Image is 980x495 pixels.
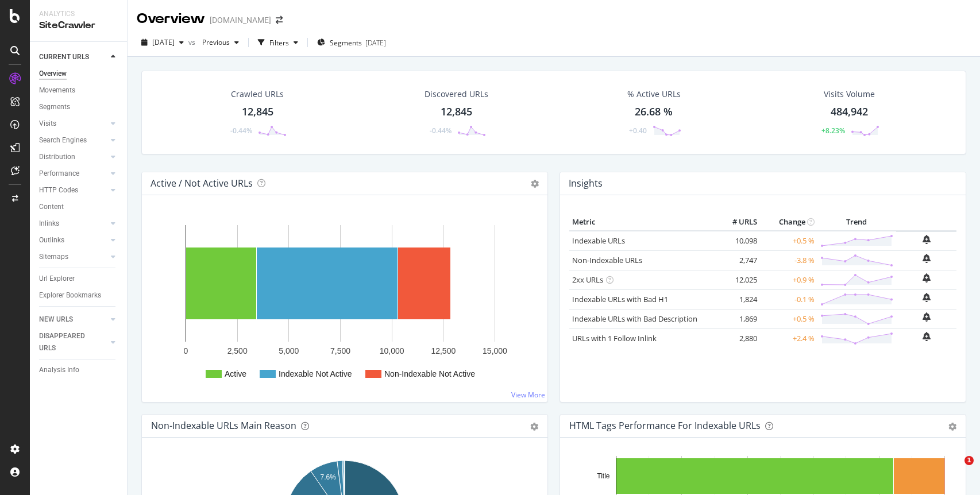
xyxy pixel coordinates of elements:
text: Non-Indexable Not Active [384,369,475,378]
button: [DATE] [137,33,188,52]
a: View More [511,390,545,400]
td: 2,747 [714,250,760,270]
text: 5,000 [279,346,299,355]
a: Content [39,201,119,213]
td: 1,824 [714,289,760,309]
td: 10,098 [714,231,760,251]
div: -0.44% [430,126,452,136]
a: CURRENT URLS [39,51,107,63]
a: DISAPPEARED URLS [39,330,107,354]
div: 12,845 [242,105,273,119]
td: +0.5 % [760,309,817,328]
div: Analytics [39,9,118,19]
div: arrow-right-arrow-left [276,16,283,24]
text: 10,000 [380,346,404,355]
a: Segments [39,101,119,113]
button: Segments[DATE] [312,33,391,52]
div: HTML Tags Performance for Indexable URLs [569,420,761,431]
div: bell-plus [923,332,931,341]
td: +0.5 % [760,231,817,251]
td: +2.4 % [760,328,817,348]
text: 7,500 [330,346,350,355]
svg: A chart. [151,214,538,393]
div: Inlinks [39,218,59,230]
th: Change [760,214,817,231]
div: Url Explorer [39,273,75,285]
div: Filters [269,38,289,48]
h4: Insights [569,176,603,191]
a: Indexable URLs [572,235,625,246]
th: Trend [817,214,896,231]
div: gear [948,423,956,431]
iframe: Intercom live chat [941,456,969,484]
div: Segments [39,101,70,113]
a: 2xx URLs [572,274,603,285]
div: Content [39,201,64,213]
div: Non-Indexable URLs Main Reason [151,420,296,431]
div: [DOMAIN_NAME] [210,14,271,26]
div: bell-plus [923,293,931,302]
td: -3.8 % [760,250,817,270]
div: [DATE] [365,38,386,48]
span: 1 [964,456,974,465]
div: +8.23% [821,126,845,136]
text: Indexable Not Active [279,369,352,378]
div: bell-plus [923,273,931,283]
a: Analysis Info [39,364,119,376]
a: HTTP Codes [39,184,107,196]
div: Outlinks [39,234,64,246]
div: gear [530,423,538,431]
div: 12,845 [441,105,472,119]
div: HTTP Codes [39,184,78,196]
td: 1,869 [714,309,760,328]
a: NEW URLS [39,314,107,326]
div: DISAPPEARED URLS [39,330,97,354]
a: Inlinks [39,218,107,230]
td: 12,025 [714,270,760,289]
a: Indexable URLs with Bad Description [572,314,697,324]
a: URLs with 1 Follow Inlink [572,333,657,343]
a: Visits [39,118,107,130]
a: Performance [39,168,107,180]
text: Active [225,369,246,378]
div: % Active URLs [627,88,681,100]
td: -0.1 % [760,289,817,309]
th: Metric [569,214,714,231]
text: 2,500 [227,346,248,355]
div: Visits [39,118,56,130]
div: SiteCrawler [39,19,118,32]
text: 7.6% [321,473,337,481]
div: bell-plus [923,254,931,263]
div: 26.68 % [635,105,673,119]
div: 484,942 [831,105,868,119]
div: Movements [39,84,75,96]
div: +0.40 [629,126,647,136]
div: Overview [137,9,205,29]
td: +0.9 % [760,270,817,289]
div: Visits Volume [824,88,875,100]
div: NEW URLS [39,314,73,326]
span: Previous [198,37,230,47]
span: Segments [330,38,362,48]
div: Performance [39,168,79,180]
div: Analysis Info [39,364,79,376]
a: Explorer Bookmarks [39,289,119,301]
button: Filters [253,33,303,52]
h4: Active / Not Active URLs [151,176,253,191]
button: Previous [198,33,244,52]
div: Overview [39,68,67,80]
text: 12,500 [431,346,456,355]
text: 15,000 [483,346,507,355]
a: Distribution [39,151,107,163]
a: Non-Indexable URLs [572,255,642,265]
span: vs [188,37,198,47]
a: Movements [39,84,119,96]
a: Indexable URLs with Bad H1 [572,294,668,304]
div: Crawled URLs [231,88,284,100]
th: # URLS [714,214,760,231]
a: Url Explorer [39,273,119,285]
span: 2025 Aug. 29th [152,37,175,47]
a: Sitemaps [39,251,107,263]
i: Options [531,180,539,188]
